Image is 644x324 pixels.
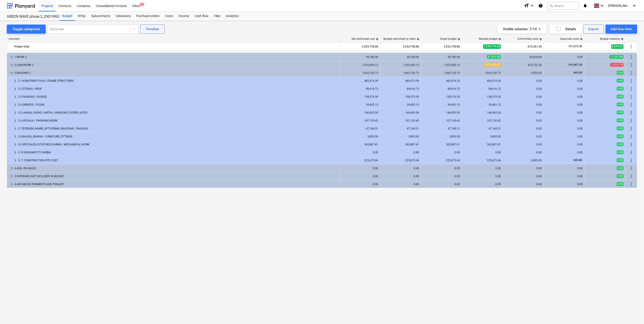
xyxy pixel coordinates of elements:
div: 3.4 GRINDYS / FLOOR [18,101,337,108]
div: 2 LANDWORK 2 [14,61,337,69]
span: [PERSON_NAME] [609,4,631,7]
div: 1,662,120.73 [341,71,378,75]
span: More actions [629,142,634,147]
div: Toggle categories [12,26,40,32]
div: 0.00 [546,135,583,138]
span: search [550,4,553,7]
div: 1,532,450.13 [423,63,460,67]
span: help [497,38,501,40]
span: More actions [629,54,634,60]
span: keyboard_arrow_right [12,142,18,147]
div: 39,492.13 [423,103,460,106]
div: 0.00 [505,135,542,138]
div: 0.00 [423,151,460,154]
div: 3,253,750.86 [341,43,378,50]
div: 43,624.00 [505,55,542,59]
span: 0.00 [617,111,624,114]
div: 0.00 [505,127,542,130]
div: 0.00 [341,151,378,154]
div: 3.6 APDAILA / FINISHING WORK [18,117,337,124]
div: 0.00 [505,103,542,106]
div: 3,893.00 [382,135,419,138]
div: 146,905.59 [341,111,378,114]
span: keyboard_arrow_right [9,166,14,171]
span: keyboard_arrow_right [12,86,18,92]
i: keyboard_arrow_down [632,3,637,8]
i: notifications [583,3,587,8]
span: More actions [629,110,634,115]
div: 146,905.59 [382,111,419,114]
div: 0.00 [505,167,542,170]
div: 4 ADD- ON SALES [14,165,337,172]
div: Income [176,12,192,21]
div: GREEN WAVE phase 2_2901990/2901996/2901997 [7,14,54,19]
span: More actions [629,94,634,100]
div: 3.1 KONSTRUKTYVAS / FRAME STRUCTURES [18,77,337,85]
div: 0.00 [341,167,378,170]
div: 3.7 [PERSON_NAME], APTVĖRIMAI, BALKONAI / RAILINGS [18,125,337,132]
div: 0.00 [505,111,542,114]
div: 1,662,120.73 [382,71,419,75]
div: 47,168.31 [464,127,501,130]
div: 47,168.31 [423,127,460,130]
a: Purchase orders [134,12,162,21]
span: 605.00 [573,71,583,74]
div: 3.8 BALDAI, ĮRANGA / FURNITURE, FITTINGS [18,133,337,140]
div: 47,168.31 [382,127,419,130]
span: More actions [629,62,634,68]
span: 11,547.00 [610,55,624,59]
span: More actions [629,150,634,155]
div: 107,130.42 [464,119,501,122]
div: 0.00 [464,151,501,154]
span: keyboard_arrow_right [12,118,18,123]
div: Budget submitted to client [383,37,419,40]
span: 0.00 [617,127,624,130]
span: 0.00 [617,71,624,75]
a: Subcontracts [88,12,113,21]
button: Export [584,25,604,34]
span: 0.00 [617,166,624,170]
div: 89,616.73 [382,87,419,90]
div: 362,887.81 [341,143,378,146]
span: 0.00 [617,79,624,82]
span: More actions [629,86,634,92]
iframe: Chat Widget [621,302,644,324]
span: More actions [629,78,634,84]
div: 0.00 [464,167,501,170]
div: 89,616.73 [341,87,378,90]
span: 0.00 [617,142,624,146]
button: Timeline [140,25,165,34]
div: 59,180.00 [382,55,419,59]
div: 158,379.30 [423,95,460,98]
div: 0.00 [505,175,542,178]
span: keyboard_arrow_right [9,182,14,187]
button: Add line-item [606,25,637,34]
div: 0.00 [546,79,583,82]
span: keyboard_arrow_right [12,158,18,163]
div: 146,905.59 [423,111,460,114]
div: 0.00 [505,143,542,146]
div: 0.00 [546,111,583,114]
div: 0.00 [546,143,583,146]
span: 605.00 [573,159,583,162]
a: Analytics [223,12,241,21]
div: 0.00 [464,175,501,178]
span: More actions [629,174,634,179]
span: 0.00 [617,103,624,106]
a: Costs [162,12,176,21]
span: help [620,38,624,40]
div: 5 EXPENSES NOT INCLUDED IN BUDGET [14,173,337,180]
div: 3.11 CONSTRUCTION SITE COST [18,157,337,164]
div: 39,492.13 [382,103,419,106]
div: 158,379.30 [464,95,501,98]
i: keyboard_arrow_down [599,3,605,8]
span: help [538,38,542,40]
div: 0.00 [341,183,378,186]
span: keyboard_arrow_right [12,150,18,155]
span: More actions [629,158,634,163]
div: 0.00 [341,175,378,178]
div: 223,673.04 [382,159,419,162]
